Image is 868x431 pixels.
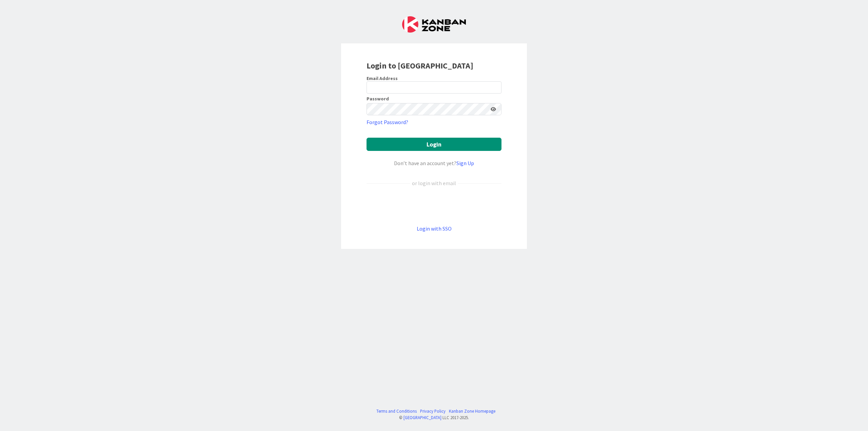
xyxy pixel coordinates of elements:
label: Email Address [367,75,398,81]
a: [GEOGRAPHIC_DATA] [403,415,441,420]
a: Login with SSO [417,225,452,232]
a: Sign Up [456,160,474,166]
b: Login to [GEOGRAPHIC_DATA] [367,60,473,71]
div: or login with email [410,179,458,187]
a: Privacy Policy [420,408,446,414]
a: Forgot Password? [367,118,408,126]
iframe: Kirjaudu Google-tilillä -painike [363,198,505,213]
a: Terms and Conditions [376,408,417,414]
div: © LLC 2017- 2025 . [373,414,495,421]
button: Login [367,138,501,151]
label: Password [367,96,389,101]
div: Don’t have an account yet? [367,159,501,167]
img: Kanban Zone [402,16,466,33]
a: Kanban Zone Homepage [449,408,495,414]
